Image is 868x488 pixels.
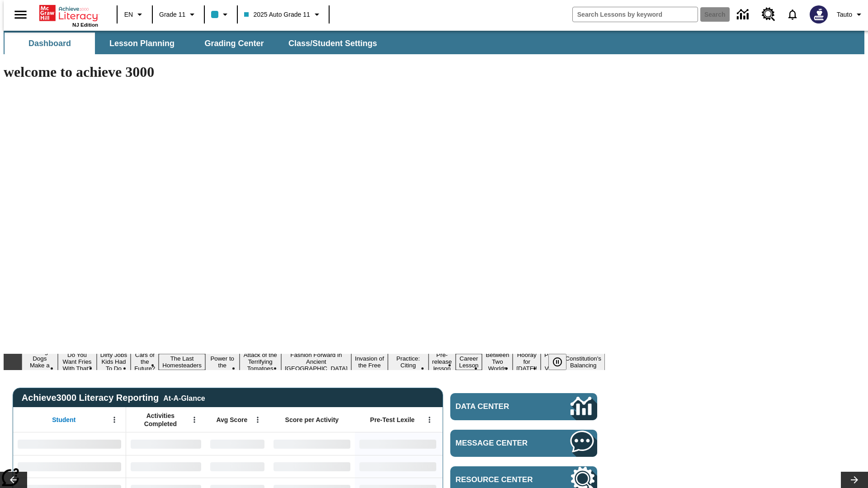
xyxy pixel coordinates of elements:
[548,354,576,370] div: Pause
[188,413,201,427] button: Open Menu
[189,33,279,54] button: Grading Center
[97,33,187,54] button: Lesson Planning
[72,22,98,28] span: NJ Edition
[450,393,597,420] a: Data Center
[22,393,205,403] span: Achieve3000 Literacy Reporting
[513,350,541,373] button: Slide 14 Hooray for Constitution Day!
[841,472,868,488] button: Lesson carousel, Next
[482,350,513,373] button: Slide 13 Between Two Worlds
[159,354,205,370] button: Slide 5 The Last Homesteaders
[7,1,34,28] button: Open side menu
[541,350,561,373] button: Slide 15 Point of View
[124,10,133,19] span: EN
[131,350,159,373] button: Slide 4 Cars of the Future?
[244,10,310,19] span: 2025 Auto Grade 11
[206,455,269,478] div: No Data,
[131,412,190,428] span: Activities Completed
[731,2,756,27] a: Data Center
[4,33,385,54] div: SubNavbar
[126,432,206,455] div: No Data,
[126,455,206,478] div: No Data,
[163,393,205,403] div: At-A-Glance
[288,38,377,49] span: Class/Student Settings
[810,5,828,23] img: Avatar
[450,430,597,457] a: Message Center
[241,6,325,23] button: Class: 2025 Auto Grade 11, Select your class
[456,439,543,448] span: Message Center
[804,3,833,26] button: Select a new avatar
[388,347,429,377] button: Slide 10 Mixed Practice: Citing Evidence
[251,413,264,427] button: Open Menu
[52,416,75,424] span: Student
[781,3,804,26] a: Notifications
[833,6,868,23] button: Profile/Settings
[5,33,95,54] button: Dashboard
[28,38,71,49] span: Dashboard
[548,354,566,370] button: Pause
[370,416,415,424] span: Pre-Test Lexile
[120,6,149,23] button: Language: EN, Select a language
[456,402,540,411] span: Data Center
[285,416,339,424] span: Score per Activity
[216,416,247,424] span: Avg Score
[281,33,384,54] button: Class/Student Settings
[39,3,98,28] div: Home
[159,10,185,19] span: Grade 11
[351,347,388,377] button: Slide 9 The Invasion of the Free CD
[208,6,234,23] button: Class color is light blue. Change class color
[4,64,605,80] h1: welcome to achieve 3000
[206,432,269,455] div: No Data,
[108,413,121,427] button: Open Menu
[39,4,98,22] a: Home
[573,7,698,22] input: search field
[240,350,281,373] button: Slide 7 Attack of the Terrifying Tomatoes
[58,350,97,373] button: Slide 2 Do You Want Fries With That?
[281,350,351,373] button: Slide 8 Fashion Forward in Ancient Rome
[429,350,456,373] button: Slide 11 Pre-release lesson
[837,10,852,19] span: Tauto
[156,6,201,23] button: Grade: Grade 11, Select a grade
[456,475,543,484] span: Resource Center
[97,350,131,373] button: Slide 3 Dirty Jobs Kids Had To Do
[109,38,175,49] span: Lesson Planning
[205,347,240,377] button: Slide 6 Solar Power to the People
[561,347,605,377] button: Slide 16 The Constitution's Balancing Act
[204,38,264,49] span: Grading Center
[22,347,58,377] button: Slide 1 Diving Dogs Make a Splash
[423,413,436,427] button: Open Menu
[456,354,482,370] button: Slide 12 Career Lesson
[756,2,781,27] a: Resource Center, Will open in new tab
[4,31,864,54] div: SubNavbar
